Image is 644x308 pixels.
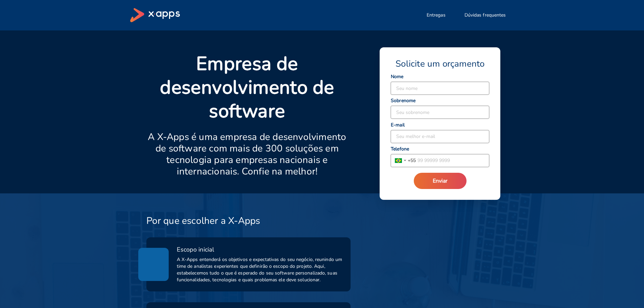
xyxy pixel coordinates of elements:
button: Enviar [414,173,467,189]
button: Entregas [419,8,454,22]
input: Seu melhor e-mail [391,130,489,143]
button: Dúvidas frequentes [456,8,514,22]
span: Enviar [433,177,448,185]
input: Seu sobrenome [391,106,489,119]
span: + 55 [408,157,416,164]
h3: Por que escolher a X-Apps [146,215,260,227]
p: A X-Apps é uma empresa de desenvolvimento de software com mais de 300 soluções em tecnologia para... [146,131,348,177]
span: Solicite um orçamento [396,58,484,70]
input: Seu nome [391,82,489,95]
input: 99 99999 9999 [416,154,489,167]
span: Escopo inicial [177,245,214,254]
span: Entregas [427,12,446,19]
span: Dúvidas frequentes [464,12,506,19]
p: Empresa de desenvolvimento de software [146,52,348,123]
span: A X-Apps entenderá os objetivos e expectativas do seu negócio, reunindo um time de analistas expe... [177,256,343,283]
